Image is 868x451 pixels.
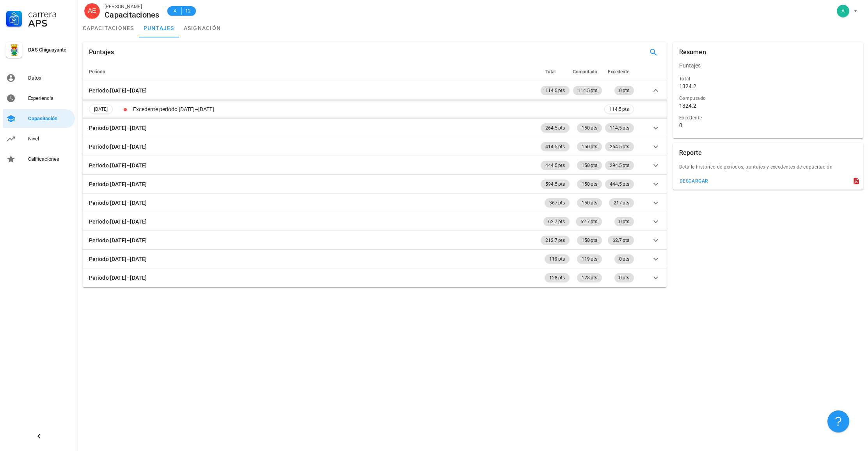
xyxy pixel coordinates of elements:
[549,273,565,282] span: 128 pts
[549,198,565,208] span: 367 pts
[539,62,571,81] th: Total
[28,75,72,81] div: Datos
[3,69,75,87] a: Datos
[545,69,556,75] span: Total
[89,217,147,226] div: Periodo [DATE]–[DATE]
[545,161,565,170] span: 444.5 pts
[28,9,72,19] div: Carrera
[612,236,629,245] span: 62.7 pts
[545,179,565,189] span: 594.5 pts
[545,123,565,133] span: 264.5 pts
[619,217,629,226] span: 0 pts
[679,143,702,163] div: Reporte
[582,179,597,189] span: 150 pts
[3,109,75,128] a: Capacitación
[619,254,629,264] span: 0 pts
[88,3,96,19] span: AE
[679,83,696,90] div: 1324.2
[679,122,682,129] div: 0
[89,42,114,62] div: Puntajes
[673,163,863,176] div: Detalle histórico de periodos, puntajes y excedentes de capacitación.
[582,273,597,282] span: 128 pts
[139,19,179,37] a: puntajes
[3,89,75,108] a: Experiencia
[676,176,712,186] button: descargar
[548,217,565,226] span: 62.7 pts
[28,115,72,122] div: Capacitación
[89,199,147,207] div: Periodo [DATE]–[DATE]
[545,142,565,151] span: 414.5 pts
[609,105,629,114] span: 114.5 pts
[3,150,75,169] a: Calificaciones
[172,7,178,15] span: A
[89,180,147,188] div: Periodo [DATE]–[DATE]
[582,142,597,151] span: 150 pts
[610,179,629,189] span: 444.5 pts
[619,273,629,282] span: 0 pts
[28,19,72,28] div: APS
[673,56,863,75] div: Puntajes
[89,69,105,75] span: Periodo
[679,94,857,102] div: Computado
[573,69,597,75] span: Computado
[3,130,75,148] a: Nivel
[28,47,72,53] div: DAS Chiguayante
[105,3,160,11] div: [PERSON_NAME]
[679,178,708,184] div: descargar
[89,255,147,263] div: Periodo [DATE]–[DATE]
[185,7,191,15] span: 12
[28,156,72,162] div: Calificaciones
[582,123,597,133] span: 150 pts
[89,161,147,170] div: Periodo [DATE]–[DATE]
[582,254,597,264] span: 119 pts
[571,62,604,81] th: Computado
[578,86,597,95] span: 114.5 pts
[131,100,603,119] td: Excedente periodo [DATE]–[DATE]
[84,3,100,19] div: avatar
[89,86,147,95] div: Periodo [DATE]–[DATE]
[545,236,565,245] span: 212.7 pts
[837,5,849,17] div: avatar
[549,254,565,264] span: 119 pts
[610,161,629,170] span: 294.5 pts
[105,11,160,19] div: Capacitaciones
[94,105,108,114] span: [DATE]
[679,42,706,62] div: Resumen
[679,102,696,109] div: 1324.2
[582,236,597,245] span: 150 pts
[604,62,635,81] th: Excedente
[679,114,857,122] div: Excedente
[89,236,147,245] div: Periodo [DATE]–[DATE]
[83,62,539,81] th: Periodo
[619,86,629,95] span: 0 pts
[610,142,629,151] span: 264.5 pts
[610,123,629,133] span: 114.5 pts
[608,69,629,75] span: Excedente
[179,19,226,37] a: asignación
[614,198,629,208] span: 217 pts
[582,161,597,170] span: 150 pts
[580,217,597,226] span: 62.7 pts
[89,124,147,132] div: Periodo [DATE]–[DATE]
[679,75,857,83] div: Total
[89,142,147,151] div: Periodo [DATE]–[DATE]
[28,136,72,142] div: Nivel
[582,198,597,208] span: 150 pts
[28,95,72,101] div: Experiencia
[89,273,147,282] div: Periodo [DATE]–[DATE]
[78,19,139,37] a: capacitaciones
[545,86,565,95] span: 114.5 pts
